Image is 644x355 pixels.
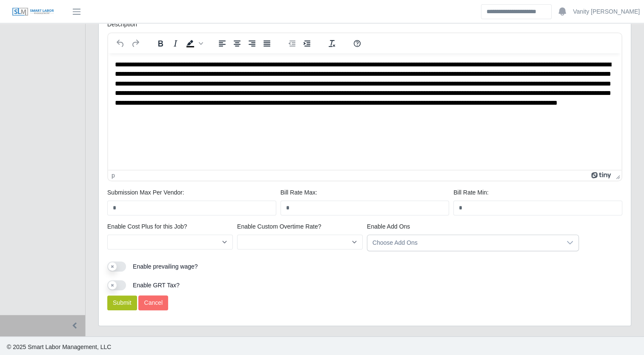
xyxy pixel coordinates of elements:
[260,37,274,49] button: Justify
[107,20,137,29] label: Description
[107,295,137,310] button: Submit
[350,37,364,49] button: Help
[481,4,552,19] input: Search
[153,37,168,49] button: Bold
[12,7,54,17] img: SLM Logo
[108,53,621,170] iframe: Rich Text Area
[367,235,561,251] div: Choose Add Ons
[591,172,613,179] a: Powered by Tiny
[573,7,640,16] a: Vanity [PERSON_NAME]
[280,188,317,197] label: Bill Rate Max:
[7,344,111,350] span: © 2025 Smart Labor Management, LLC
[107,222,187,231] label: Enable Cost Plus for this Job?
[107,188,184,197] label: Submission Max Per Vendor:
[613,170,621,180] div: Press the Up and Down arrow keys to resize the editor.
[168,37,183,49] button: Italic
[300,37,314,49] button: Increase indent
[285,37,299,49] button: Decrease indent
[367,222,410,231] label: Enable Add Ons
[107,280,126,290] button: Enable GRT Tax?
[230,37,244,49] button: Align center
[133,263,198,270] span: Enable prevailing wage?
[138,295,168,310] a: Cancel
[112,172,115,179] div: p
[325,37,339,49] button: Clear formatting
[183,37,204,49] div: Background color Black
[453,188,488,197] label: Bill Rate Min:
[237,222,321,231] label: Enable Custom Overtime Rate?
[245,37,259,49] button: Align right
[128,37,143,49] button: Redo
[113,37,128,49] button: Undo
[215,37,229,49] button: Align left
[133,282,180,289] span: Enable GRT Tax?
[107,261,126,272] button: Enable prevailing wage?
